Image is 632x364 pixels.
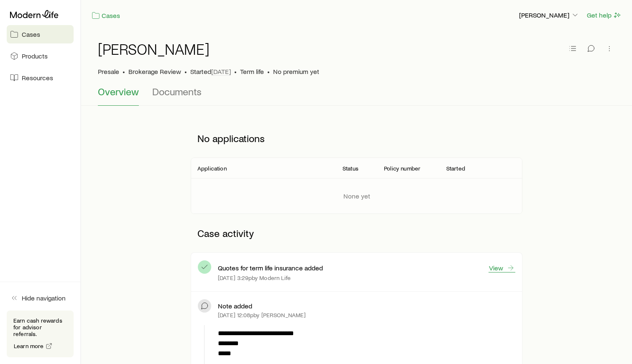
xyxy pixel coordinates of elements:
span: Resources [22,74,53,82]
p: [DATE] 3:29p by Modern Life [218,275,291,281]
p: Started [190,67,231,76]
p: Case activity [191,221,522,246]
span: • [123,67,125,76]
span: Overview [98,86,139,97]
p: [PERSON_NAME] [519,11,579,19]
span: Learn more [14,343,44,349]
p: No applications [191,126,522,151]
p: [DATE] 12:08p by [PERSON_NAME] [218,312,306,318]
span: Hide navigation [22,294,66,302]
a: Resources [7,69,74,87]
p: Note added [218,302,252,310]
span: Documents [152,86,202,97]
p: Quotes for term life insurance added [218,264,323,272]
span: [DATE] [211,67,231,76]
p: Application [197,165,227,172]
span: • [267,67,270,76]
span: • [234,67,237,76]
span: Brokerage Review [128,67,181,76]
div: Case details tabs [98,86,615,106]
span: Cases [22,30,40,38]
button: Hide navigation [7,289,74,307]
a: Cases [7,25,74,43]
span: Products [22,52,48,60]
button: Get help [586,10,622,20]
a: View [489,263,515,272]
h1: [PERSON_NAME] [98,41,210,57]
span: Term life [240,67,264,76]
a: Products [7,47,74,65]
a: Cases [91,11,120,20]
p: Started [446,165,465,172]
span: No premium yet [273,67,319,76]
p: Status [343,165,358,172]
p: Earn cash rewards for advisor referrals. [13,317,67,337]
p: Presale [98,67,119,76]
div: Earn cash rewards for advisor referrals.Learn more [7,311,74,357]
button: [PERSON_NAME] [519,10,580,20]
span: • [184,67,187,76]
p: None yet [343,192,370,200]
p: Policy number [384,165,420,172]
